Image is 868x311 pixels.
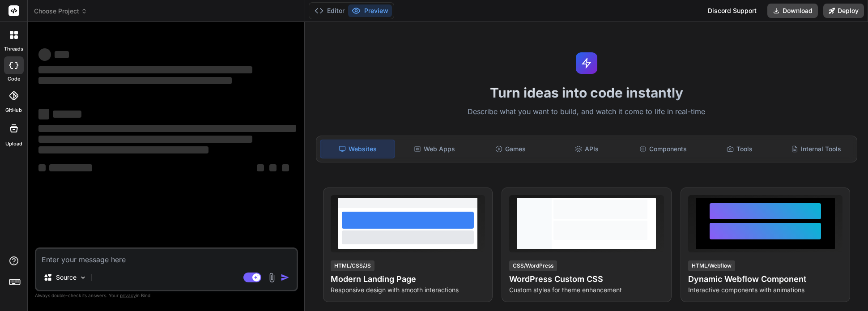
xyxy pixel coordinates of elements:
[79,274,87,281] img: Pick Models
[53,111,81,118] span: ‌
[767,4,818,18] button: Download
[473,140,548,158] div: Games
[331,285,485,294] p: Responsive design with smooth interactions
[509,285,664,294] p: Custom styles for theme enhancement
[8,75,20,83] label: code
[320,140,396,158] div: Websites
[38,146,208,153] span: ‌
[281,273,289,282] img: icon
[550,140,625,158] div: APIs
[823,4,864,18] button: Deploy
[397,140,472,158] div: Web Apps
[282,164,289,171] span: ‌
[120,293,136,298] span: privacy
[56,273,77,282] p: Source
[257,164,264,171] span: ‌
[348,4,392,17] button: Preview
[38,125,296,132] span: ‌
[311,4,348,17] button: Editor
[311,106,863,118] p: Describe what you want to build, and watch it come to life in real-time
[55,51,69,58] span: ‌
[702,4,762,18] div: Discord Support
[34,7,87,16] span: Choose Project
[311,85,863,101] h1: Turn ideas into code instantly
[49,164,92,171] span: ‌
[688,285,842,294] p: Interactive components with animations
[38,77,232,84] span: ‌
[509,273,664,285] h4: WordPress Custom CSS
[38,136,252,143] span: ‌
[4,45,23,53] label: threads
[702,140,777,158] div: Tools
[509,260,557,271] div: CSS/WordPress
[35,291,298,300] p: Always double-check its answers. Your in Bind
[688,273,842,285] h4: Dynamic Webflow Component
[38,66,252,73] span: ‌
[38,109,49,119] span: ‌
[626,140,701,158] div: Components
[267,273,277,283] img: attachment
[331,273,485,285] h4: Modern Landing Page
[331,260,374,271] div: HTML/CSS/JS
[779,140,853,158] div: Internal Tools
[38,164,46,171] span: ‌
[5,140,22,148] label: Upload
[5,107,22,114] label: GitHub
[269,164,277,171] span: ‌
[38,48,51,61] span: ‌
[688,260,735,271] div: HTML/Webflow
